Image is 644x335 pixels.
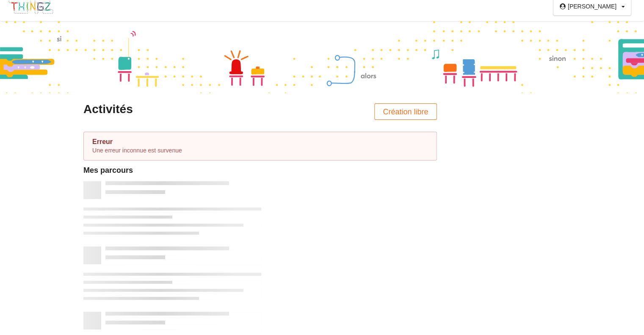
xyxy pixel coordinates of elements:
div: Activités [83,102,254,117]
div: Erreur [92,138,428,146]
div: Mes parcours [83,166,437,175]
p: Une erreur inconnue est survenue [92,146,428,155]
button: Création libre [374,103,437,120]
div: [PERSON_NAME] [568,3,616,9]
